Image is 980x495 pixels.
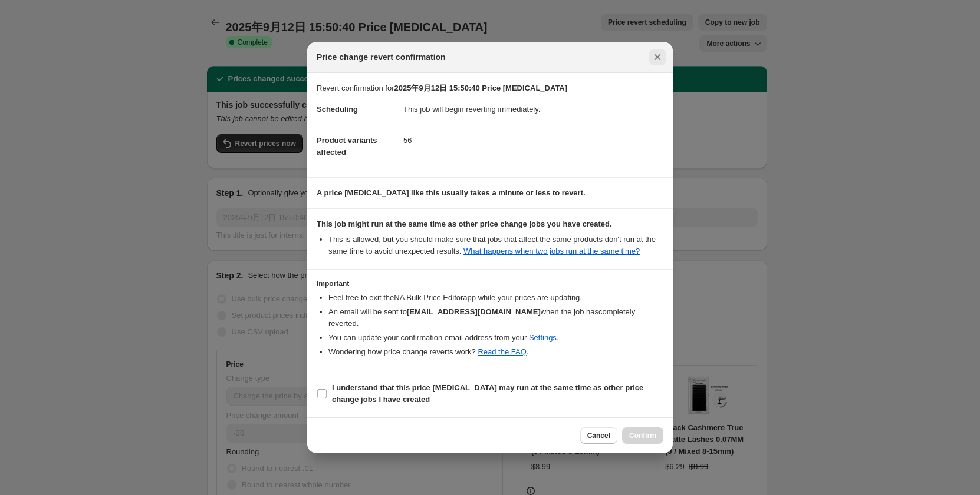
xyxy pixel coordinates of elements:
button: Close [649,49,666,65]
li: This is allowed, but you should make sure that jobs that affect the same products don ' t run at ... [328,234,663,257]
button: Cancel [580,427,617,444]
dd: 56 [403,125,663,156]
dd: This job will begin reverting immediately. [403,94,663,125]
li: You can update your confirmation email address from your . [328,332,663,344]
li: An email will be sent to when the job has completely reverted . [328,306,663,330]
a: Read the FAQ [478,347,526,356]
a: Settings [529,333,557,342]
a: What happens when two jobs run at the same time? [463,247,640,255]
li: Wondering how price change reverts work? . [328,346,663,358]
b: [EMAIL_ADDRESS][DOMAIN_NAME] [407,307,541,316]
h3: Important [317,279,663,288]
b: A price [MEDICAL_DATA] like this usually takes a minute or less to revert. [317,188,586,197]
span: Scheduling [317,105,358,114]
p: Revert confirmation for [317,82,663,94]
span: Cancel [587,431,610,440]
span: Product variants affected [317,136,377,157]
b: This job might run at the same time as other price change jobs you have created. [317,220,612,228]
b: I understand that this price [MEDICAL_DATA] may run at the same time as other price change jobs I... [332,383,643,404]
li: Feel free to exit the NA Bulk Price Editor app while your prices are updating. [328,292,663,304]
span: Price change revert confirmation [317,51,446,63]
b: 2025年9月12日 15:50:40 Price [MEDICAL_DATA] [394,84,568,92]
